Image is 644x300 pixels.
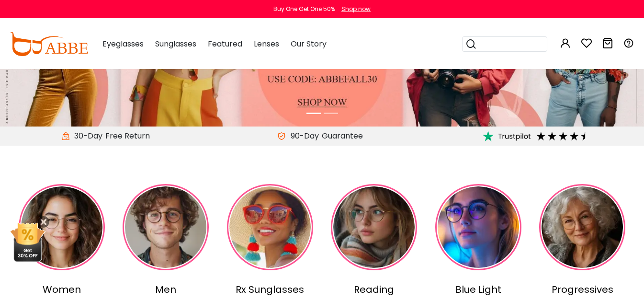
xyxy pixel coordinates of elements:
[116,282,216,297] div: Men
[324,282,425,297] div: Reading
[341,5,371,13] div: Shop now
[319,130,366,142] div: Guarantee
[102,38,144,49] span: Eyeglasses
[331,184,417,270] img: Reading
[532,184,633,297] a: Progressives
[291,38,327,49] span: Our Story
[428,184,529,297] a: Blue Light
[11,184,112,297] a: Women
[539,184,625,270] img: Progressives
[324,184,425,297] a: Reading
[337,5,371,13] a: Shop now
[155,38,196,49] span: Sunglasses
[116,184,216,297] a: Men
[208,38,242,49] span: Featured
[227,184,313,270] img: Rx Sunglasses
[11,282,112,297] div: Women
[220,184,320,297] a: Rx Sunglasses
[19,184,105,270] img: Women
[435,184,521,270] img: Blue Light
[220,282,320,297] div: Rx Sunglasses
[10,223,45,262] img: mini welcome offer
[428,282,529,297] div: Blue Light
[286,130,319,142] span: 90-Day
[123,184,209,270] img: Men
[10,32,88,56] img: abbeglasses.com
[532,282,633,297] div: Progressives
[69,130,102,142] span: 30-Day
[102,130,153,142] div: Free Return
[273,5,335,13] div: Buy One Get One 50%
[254,38,279,49] span: Lenses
